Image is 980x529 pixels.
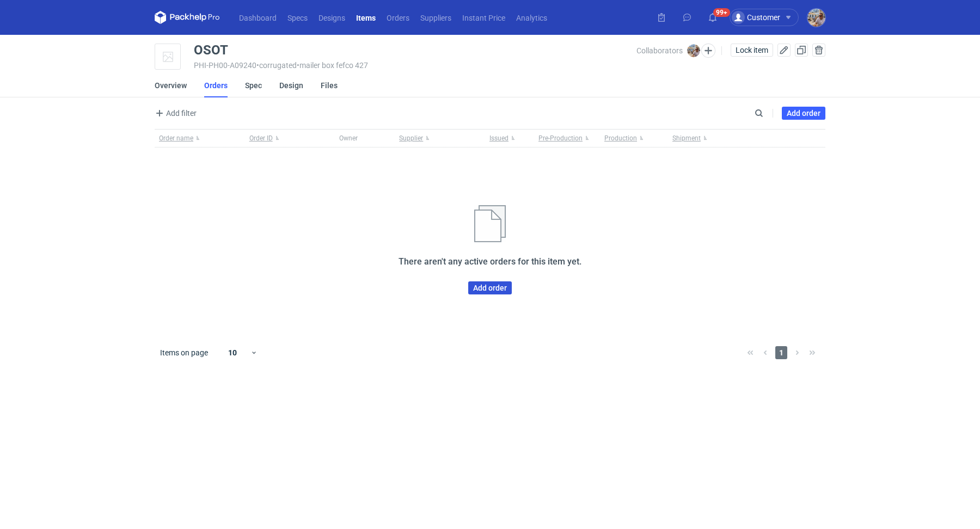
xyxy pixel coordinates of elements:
button: 99+ [704,9,721,26]
span: • mailer box fefco 427 [297,61,368,70]
a: Items [351,11,381,24]
span: 1 [775,346,787,359]
div: OSOT [194,44,228,57]
a: Files [321,73,338,97]
a: Orders [381,11,415,24]
button: Edit collaborators [701,44,715,58]
a: Designs [313,11,351,24]
a: Analytics [511,11,553,24]
input: Search [752,107,787,120]
svg: Packhelp Pro [155,11,220,24]
a: Spec [245,73,262,97]
button: Lock item [731,44,773,57]
img: Michał Palasek [807,9,825,27]
a: Suppliers [415,11,457,24]
span: Collaborators [636,46,683,55]
div: Customer [732,11,780,24]
a: Dashboard [234,11,282,24]
a: Specs [282,11,313,24]
a: Design [279,73,303,97]
img: Michał Palasek [687,44,700,57]
a: Add order [468,281,512,294]
span: Add filter [153,107,197,120]
h2: There aren't any active orders for this item yet. [399,255,581,268]
a: Add order [782,107,825,120]
span: Lock item [736,46,768,54]
div: 10 [215,345,250,360]
span: Items on page [160,347,208,358]
button: Duplicate Item [795,44,808,57]
button: Edit item [777,44,791,57]
button: Customer [730,9,807,26]
div: PHI-PH00-A09240 [194,61,636,70]
a: Orders [204,73,228,97]
span: • corrugated [256,61,297,70]
a: Instant Price [457,11,511,24]
a: Overview [155,73,187,97]
button: Add filter [152,107,197,120]
button: Delete item [812,44,825,57]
